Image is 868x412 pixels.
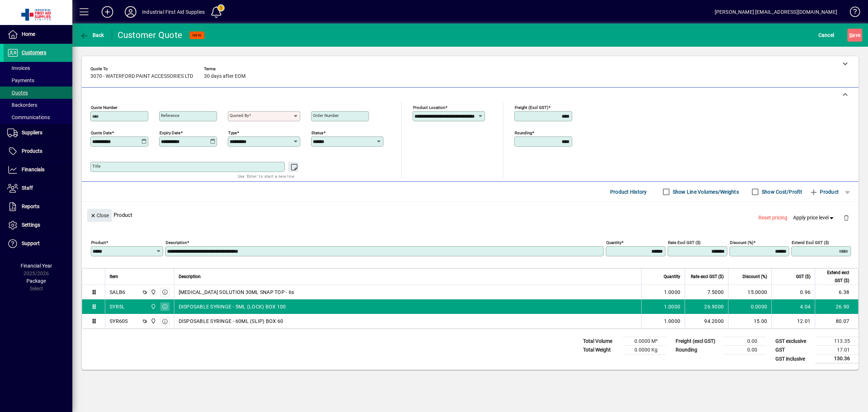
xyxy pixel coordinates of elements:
[92,164,101,169] mat-label: Title
[179,289,294,296] span: [MEDICAL_DATA] SOLUTION 30ML SNAP TOP - 6s
[743,273,767,281] span: Discount (%)
[179,273,201,281] span: Description
[728,314,771,328] td: 15.00
[21,263,52,269] span: Financial Year
[844,1,859,25] a: Knowledge Base
[847,29,862,42] button: Save
[7,65,30,71] span: Invoices
[815,285,858,299] td: 6.38
[7,90,28,96] span: Quotes
[793,214,835,222] span: Apply price level
[110,289,125,296] div: SALB6
[22,148,42,154] span: Products
[22,50,46,55] span: Customers
[26,278,46,284] span: Package
[664,289,681,296] span: 1.0000
[579,337,623,346] td: Total Volume
[80,32,104,38] span: Back
[4,179,72,197] a: Staff
[4,74,72,87] a: Payments
[820,269,849,285] span: Extend excl GST ($)
[78,29,106,42] button: Back
[311,130,323,135] mat-label: Status
[85,212,114,218] app-page-header-button: Close
[4,99,72,111] a: Backorders
[818,29,834,41] span: Cancel
[110,273,118,281] span: Item
[723,346,766,354] td: 0.00
[772,354,815,363] td: GST inclusive
[606,240,621,245] mat-label: Quantity
[4,111,72,123] a: Communications
[668,240,701,245] mat-label: Rate excl GST ($)
[413,105,445,110] mat-label: Product location
[806,185,842,198] button: Product
[87,209,112,222] button: Close
[91,105,118,110] mat-label: Quote number
[72,29,112,42] app-page-header-button: Back
[672,346,723,354] td: Rounding
[82,202,859,228] div: Product
[838,209,855,226] button: Delete
[110,318,128,325] div: SYR60S
[149,288,157,296] span: INDUSTRIAL FIRST AID SUPPLIES LTD
[22,31,35,37] span: Home
[691,273,724,281] span: Rate excl GST ($)
[91,240,106,245] mat-label: Product
[149,303,157,311] span: INDUSTRIAL FIRST AID SUPPLIES LTD
[4,161,72,179] a: Financials
[771,299,815,314] td: 4.04
[22,167,44,172] span: Financials
[313,113,339,118] mat-label: Order number
[772,346,815,354] td: GST
[161,113,179,118] mat-label: Reference
[7,102,37,108] span: Backorders
[91,130,112,135] mat-label: Quote date
[192,33,201,38] span: NEW
[607,185,650,198] button: Product History
[4,235,72,253] a: Support
[849,32,852,38] span: S
[228,130,237,135] mat-label: Type
[792,240,829,245] mat-label: Extend excl GST ($)
[22,203,39,209] span: Reports
[772,337,815,346] td: GST exclusive
[90,73,193,79] span: 3070 - WATERFORD PAINT ACCESSORIES LTD
[849,29,860,41] span: ave
[838,214,855,221] app-page-header-button: Delete
[689,289,724,296] div: 7.5000
[515,105,548,110] mat-label: Freight (excl GST)
[142,6,205,18] div: Industrial First Aid Supplies
[671,188,739,196] label: Show Line Volumes/Weights
[689,303,724,310] div: 26.9000
[4,25,72,43] a: Home
[758,214,787,222] span: Reset pricing
[119,5,142,18] button: Profile
[515,130,532,135] mat-label: Rounding
[4,216,72,234] a: Settings
[623,346,666,354] td: 0.0000 Kg
[22,130,42,135] span: Suppliers
[815,299,858,314] td: 26.90
[664,318,681,325] span: 1.0000
[723,337,766,346] td: 0.00
[664,273,680,281] span: Quantity
[110,303,125,310] div: SYR5L
[817,29,836,42] button: Cancel
[230,113,249,118] mat-label: Quoted by
[815,346,859,354] td: 17.01
[7,114,50,120] span: Communications
[623,337,666,346] td: 0.0000 M³
[179,318,284,325] span: DISPOSABLE SYRINGE - 60ML (SLIP) BOX 60
[179,303,286,310] span: DISPOSABLE SYRINGE - 5ML (LOCK) BOX 100
[118,29,183,41] div: Customer Quote
[610,186,647,198] span: Product History
[90,210,109,222] span: Close
[689,318,724,325] div: 94.2000
[4,62,72,74] a: Invoices
[756,211,790,224] button: Reset pricing
[796,273,810,281] span: GST ($)
[730,240,753,245] mat-label: Discount (%)
[579,346,623,354] td: Total Weight
[96,5,119,18] button: Add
